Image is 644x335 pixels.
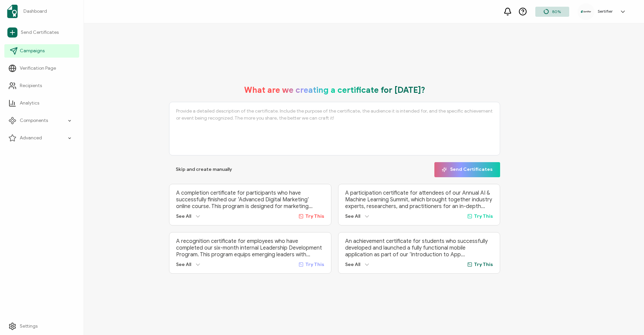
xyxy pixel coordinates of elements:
h1: What are we creating a certificate for [DATE]? [244,85,425,95]
span: Advanced [20,135,42,141]
a: Verification Page [4,62,79,75]
a: Recipients [4,79,79,92]
p: A participation certificate for attendees of our Annual AI & Machine Learning Summit, which broug... [345,190,493,210]
a: Dashboard [4,2,79,21]
span: Skip and create manually [176,167,232,172]
span: Verification Page [20,65,56,72]
a: Send Certificates [4,25,79,40]
span: Send Certificates [442,167,493,172]
span: See All [176,262,191,267]
h5: Sertifier [598,9,613,14]
a: Settings [4,320,79,333]
img: a2b2563c-8b05-4910-90fa-0113ce204583.svg [581,10,591,13]
span: Send Certificates [21,29,59,36]
span: Try This [474,213,493,219]
span: 80% [552,9,561,14]
span: Recipients [20,82,42,89]
span: Dashboard [23,8,47,15]
p: A recognition certificate for employees who have completed our six-month internal Leadership Deve... [176,238,324,258]
span: Campaigns [20,48,45,54]
span: Try This [305,213,324,219]
span: Analytics [20,100,39,107]
span: Settings [20,323,38,330]
p: A completion certificate for participants who have successfully finished our ‘Advanced Digital Ma... [176,190,324,210]
a: Analytics [4,96,79,110]
span: Components [20,117,48,124]
a: Campaigns [4,44,79,58]
span: See All [345,262,360,267]
span: Try This [474,262,493,267]
span: See All [345,213,360,219]
img: sertifier-logomark-colored.svg [7,5,18,18]
span: See All [176,213,191,219]
button: Send Certificates [434,162,500,177]
button: Skip and create manually [169,162,239,177]
p: An achievement certificate for students who successfully developed and launched a fully functiona... [345,238,493,258]
span: Try This [305,262,324,267]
